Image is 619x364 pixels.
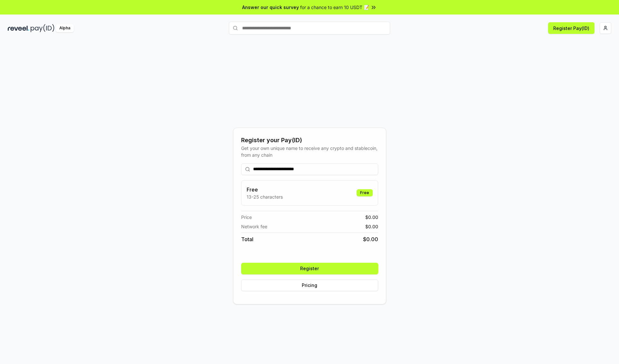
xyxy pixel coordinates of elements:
[241,263,378,274] button: Register
[31,24,54,32] img: pay_id
[241,223,267,230] span: Network fee
[241,136,378,145] div: Register your Pay(ID)
[357,189,373,196] div: Free
[247,193,283,200] p: 13-25 characters
[300,4,369,11] span: for a chance to earn 10 USDT 📝
[242,4,299,11] span: Answer our quick survey
[241,145,378,158] div: Get your own unique name to receive any crypto and stablecoin, from any chain
[241,235,253,243] span: Total
[8,24,29,32] img: reveel_dark
[365,214,378,221] span: $ 0.00
[365,223,378,230] span: $ 0.00
[241,280,378,291] button: Pricing
[363,235,378,243] span: $ 0.00
[548,22,594,34] button: Register Pay(ID)
[247,186,283,193] h3: Free
[241,214,252,221] span: Price
[56,24,74,32] div: Alpha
